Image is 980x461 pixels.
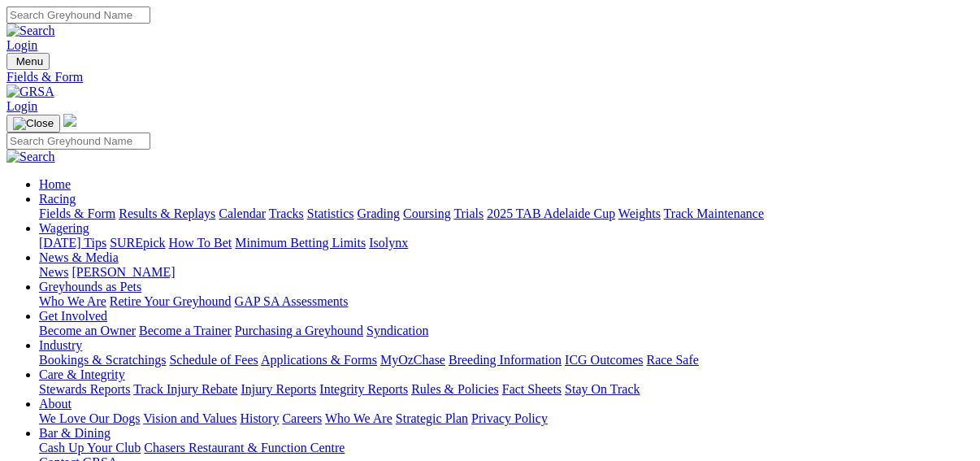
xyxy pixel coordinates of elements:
a: History [240,411,279,425]
a: Trials [453,207,483,220]
a: [DATE] Tips [39,236,106,250]
button: Toggle navigation [7,53,50,70]
div: Get Involved [39,324,973,338]
div: Greyhounds as Pets [39,294,973,309]
a: Fields & Form [39,207,115,220]
a: Who We Are [39,294,106,308]
a: Fact Sheets [502,382,562,396]
a: Care & Integrity [39,367,125,381]
div: Wagering [39,236,973,250]
a: Who We Are [325,411,392,425]
a: Fields & Form [7,70,973,85]
a: Stewards Reports [39,382,130,396]
a: Calendar [219,207,266,220]
a: News & Media [39,250,119,264]
a: Track Injury Rebate [133,382,237,396]
a: Stay On Track [565,382,640,396]
a: Login [7,99,37,113]
a: Racing [39,192,76,206]
a: Results & Replays [119,207,215,220]
a: MyOzChase [380,353,445,367]
img: Close [13,117,54,130]
a: Retire Your Greyhound [110,294,232,308]
a: Race Safe [646,353,698,367]
img: Search [7,150,55,164]
a: Tracks [269,207,304,220]
img: Search [7,24,55,38]
a: Greyhounds as Pets [39,280,141,294]
a: How To Bet [169,236,232,250]
a: About [39,397,72,411]
div: About [39,411,973,426]
div: Care & Integrity [39,382,973,397]
a: Statistics [307,207,354,220]
a: Schedule of Fees [169,353,258,367]
a: Cash Up Your Club [39,441,141,454]
a: Integrity Reports [319,382,408,396]
a: Bookings & Scratchings [39,353,166,367]
a: Bar & Dining [39,426,111,440]
a: Become an Owner [39,324,136,337]
a: Careers [282,411,322,425]
a: Home [39,177,71,191]
div: News & Media [39,265,973,280]
span: Menu [16,55,43,67]
a: Purchasing a Greyhound [235,324,363,337]
a: Applications & Forms [261,353,377,367]
a: 2025 TAB Adelaide Cup [487,207,615,220]
a: Login [7,38,37,52]
a: We Love Our Dogs [39,411,140,425]
a: Rules & Policies [411,382,499,396]
a: Track Maintenance [664,207,764,220]
div: Bar & Dining [39,441,973,455]
a: News [39,265,68,279]
img: GRSA [7,85,54,99]
a: Get Involved [39,309,107,323]
div: Racing [39,207,973,221]
a: Minimum Betting Limits [235,236,366,250]
a: [PERSON_NAME] [72,265,175,279]
a: Wagering [39,221,89,235]
a: Strategic Plan [396,411,468,425]
a: Injury Reports [241,382,316,396]
a: Industry [39,338,82,352]
a: Coursing [403,207,451,220]
a: Isolynx [369,236,408,250]
div: Industry [39,353,973,367]
a: Become a Trainer [139,324,232,337]
a: ICG Outcomes [565,353,643,367]
a: Grading [358,207,400,220]
img: logo-grsa-white.png [63,114,76,127]
a: GAP SA Assessments [235,294,349,308]
button: Toggle navigation [7,115,60,133]
a: Privacy Policy [471,411,548,425]
input: Search [7,7,150,24]
a: Syndication [366,324,428,337]
a: Vision and Values [143,411,236,425]
a: Chasers Restaurant & Function Centre [144,441,345,454]
a: Breeding Information [449,353,562,367]
a: SUREpick [110,236,165,250]
a: Weights [618,207,661,220]
input: Search [7,133,150,150]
